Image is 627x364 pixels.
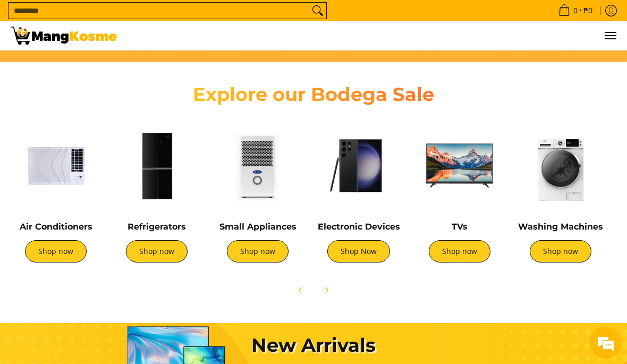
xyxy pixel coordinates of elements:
[55,60,179,73] div: Chat with us now
[315,278,338,302] button: Next
[309,3,326,19] button: Search
[25,240,87,263] a: Shop now
[128,222,186,232] a: Refrigerators
[327,240,390,263] a: Shop Now
[20,222,92,232] a: Air Conditioners
[452,222,468,232] a: TVs
[604,21,616,50] button: Menu
[112,121,202,211] img: Refrigerators
[582,7,594,14] span: ₱0
[126,240,188,263] a: Shop now
[165,83,462,106] h2: Explore our Bodega Sale
[128,21,616,50] ul: Customer Navigation
[555,5,596,16] span: •
[5,247,202,284] textarea: Type your message and hit 'Enter'
[128,21,616,50] nav: Main Menu
[62,112,147,219] span: We're online!
[318,222,400,232] a: Electronic Devices
[227,240,289,263] a: Shop now
[219,222,296,232] a: Small Appliances
[414,121,505,211] img: TVs
[530,240,591,263] a: Shop now
[313,121,404,211] img: Electronic Devices
[174,5,200,31] div: Minimize live chat window
[289,278,312,302] button: Previous
[572,7,579,14] span: 0
[515,121,606,211] img: Washing Machines
[11,27,117,45] img: Mang Kosme: Your Home Appliances Warehouse Sale Partner!
[213,121,303,211] img: Small Appliances
[518,222,603,232] a: Washing Machines
[429,240,490,263] a: Shop now
[11,121,101,211] img: Air Conditioners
